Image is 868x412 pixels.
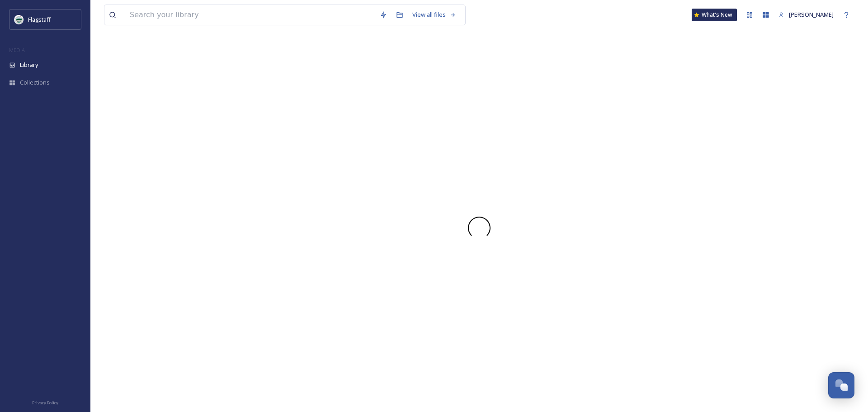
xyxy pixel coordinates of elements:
img: images%20%282%29.jpeg [14,15,24,24]
span: Collections [20,78,50,87]
button: Open Chat [828,372,854,398]
a: [PERSON_NAME] [774,6,838,24]
span: Library [20,61,38,69]
span: Privacy Policy [32,400,58,406]
a: What's New [692,9,737,21]
input: Search your library [125,5,375,25]
span: MEDIA [9,47,25,53]
span: Flagstaff [28,15,51,24]
a: View all files [408,6,461,24]
span: [PERSON_NAME] [789,10,834,19]
a: Privacy Policy [32,397,58,407]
